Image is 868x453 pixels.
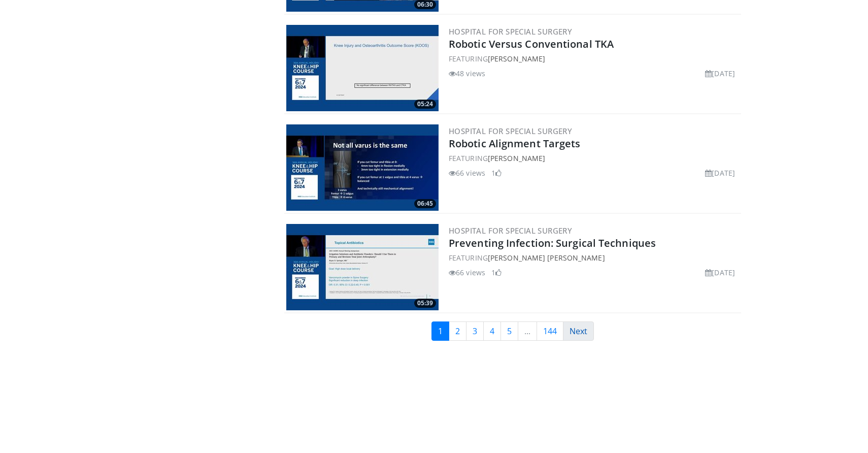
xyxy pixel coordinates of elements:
li: [DATE] [705,68,735,79]
a: Hospital for Special Surgery [449,225,572,236]
a: Robotic Alignment Targets [449,137,581,150]
a: [PERSON_NAME] [PERSON_NAME] [488,253,605,263]
li: [DATE] [705,267,735,278]
a: [PERSON_NAME] [488,153,545,163]
a: [PERSON_NAME] [488,54,545,63]
nav: Search results pages [284,321,741,341]
span: 05:24 [414,100,436,109]
div: FEATURING [449,153,739,164]
a: 06:45 [286,124,439,211]
img: 2c578f06-5fb5-45c9-8c6e-581b1799102c.300x170_q85_crop-smart_upscale.jpg [286,224,439,310]
img: 167e9221-7198-446a-94b6-574f830bdfd0.300x170_q85_crop-smart_upscale.jpg [286,25,439,111]
a: Hospital for Special Surgery [449,26,572,37]
span: 06:45 [414,199,436,208]
img: 2120ad5d-05c9-4629-bb01-d4d15a41a611.300x170_q85_crop-smart_upscale.jpg [286,124,439,211]
li: 48 views [449,68,485,79]
a: 05:24 [286,25,439,111]
a: 05:39 [286,224,439,310]
li: [DATE] [705,168,735,178]
a: 4 [483,321,501,341]
a: 1 [431,321,449,341]
div: FEATURING [449,53,739,64]
a: 2 [449,321,466,341]
li: 66 views [449,267,485,278]
span: 05:39 [414,299,436,308]
li: 66 views [449,168,485,178]
a: Robotic Versus Conventional TKA [449,37,614,51]
a: Next [563,321,594,341]
a: 144 [537,321,563,341]
div: FEATURING [449,252,739,263]
a: 5 [500,321,518,341]
li: 1 [491,168,502,178]
a: Preventing Infection: Surgical Techniques [449,236,656,250]
a: 3 [466,321,484,341]
li: 1 [491,267,502,278]
a: Hospital for Special Surgery [449,126,572,136]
